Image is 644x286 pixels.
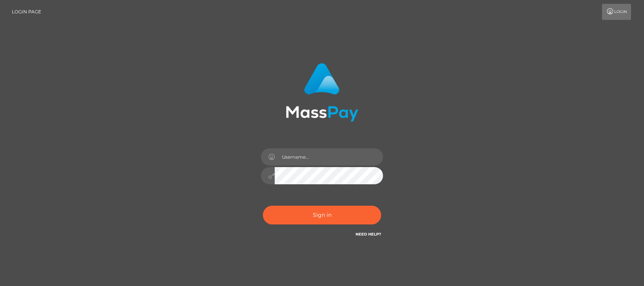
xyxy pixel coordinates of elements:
[275,148,383,166] input: Username...
[286,63,358,122] img: MassPay Login
[602,4,631,20] a: Login
[263,206,381,224] button: Sign in
[356,232,381,237] a: Need Help?
[12,4,41,20] a: Login Page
